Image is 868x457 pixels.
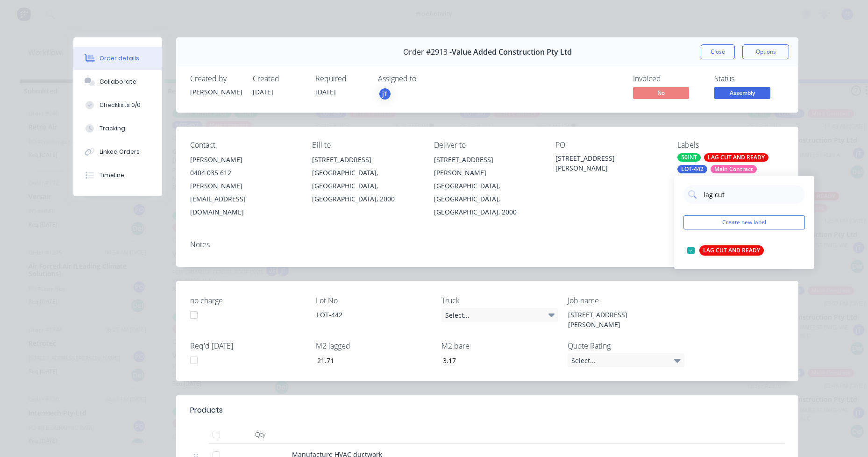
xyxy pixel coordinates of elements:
[73,93,162,117] button: Checklists 0/0
[677,153,701,162] div: 50INT
[555,153,662,173] div: [STREET_ADDRESS][PERSON_NAME]
[683,244,768,257] button: LAG CUT AND READY
[253,87,273,96] span: [DATE]
[253,74,304,83] div: Created
[190,405,223,416] div: Products
[452,48,572,57] span: Value Added Construction Pty Ltd
[434,179,541,219] div: [GEOGRAPHIC_DATA], [GEOGRAPHIC_DATA], [GEOGRAPHIC_DATA], 2000
[309,353,433,367] input: Enter number...
[73,140,162,164] button: Linked Orders
[100,78,136,86] div: Collaborate
[315,74,367,83] div: Required
[714,87,770,99] span: Assembly
[699,245,764,256] div: LAG CUT AND READY
[190,153,297,166] div: [PERSON_NAME]
[701,44,735,59] button: Close
[312,166,419,206] div: [GEOGRAPHIC_DATA], [GEOGRAPHIC_DATA], [GEOGRAPHIC_DATA], 2000
[316,340,433,351] label: M2 lagged
[190,340,307,351] label: Req'd [DATE]
[73,164,162,187] button: Timeline
[441,308,558,322] div: Select...
[100,171,124,179] div: Timeline
[190,240,784,249] div: Notes
[100,54,139,63] div: Order details
[378,87,392,101] button: jT
[190,87,242,97] div: [PERSON_NAME]
[434,141,541,150] div: Deliver to
[100,148,140,156] div: Linked Orders
[100,101,141,109] div: Checklists 0/0
[714,74,784,83] div: Status
[434,153,541,179] div: [STREET_ADDRESS][PERSON_NAME]
[677,165,707,173] div: LOT-442
[232,425,288,444] div: Qty
[633,87,689,99] span: No
[190,295,307,306] label: no charge
[683,215,805,229] button: Create new label
[568,295,684,306] label: Job name
[434,153,541,219] div: [STREET_ADDRESS][PERSON_NAME][GEOGRAPHIC_DATA], [GEOGRAPHIC_DATA], [GEOGRAPHIC_DATA], 2000
[677,141,784,150] div: Labels
[312,153,419,166] div: [STREET_ADDRESS]
[100,124,125,133] div: Tracking
[190,141,297,150] div: Contact
[742,44,789,59] button: Options
[73,70,162,93] button: Collaborate
[73,47,162,70] button: Order details
[555,141,662,150] div: PO
[704,153,768,162] div: LAG CUT AND READY
[190,166,297,179] div: 0404 035 612
[315,87,336,96] span: [DATE]
[711,165,757,173] div: Main Contract
[73,117,162,140] button: Tracking
[190,74,242,83] div: Created by
[568,340,684,351] label: Quote Rating
[312,153,419,206] div: [STREET_ADDRESS][GEOGRAPHIC_DATA], [GEOGRAPHIC_DATA], [GEOGRAPHIC_DATA], 2000
[312,141,419,150] div: Bill to
[403,48,452,57] span: Order #2913 -
[309,308,426,321] div: LOT-442
[561,308,677,331] div: [STREET_ADDRESS][PERSON_NAME]
[378,74,471,83] div: Assigned to
[714,87,770,101] button: Assembly
[633,74,703,83] div: Invoiced
[190,153,297,219] div: [PERSON_NAME]0404 035 612[PERSON_NAME][EMAIL_ADDRESS][DOMAIN_NAME]
[435,353,558,367] input: Enter number...
[441,295,558,306] label: Truck
[568,353,684,367] div: Select...
[190,179,297,219] div: [PERSON_NAME][EMAIL_ADDRESS][DOMAIN_NAME]
[316,295,433,306] label: Lot No
[441,340,558,351] label: M2 bare
[703,185,800,204] input: Search labels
